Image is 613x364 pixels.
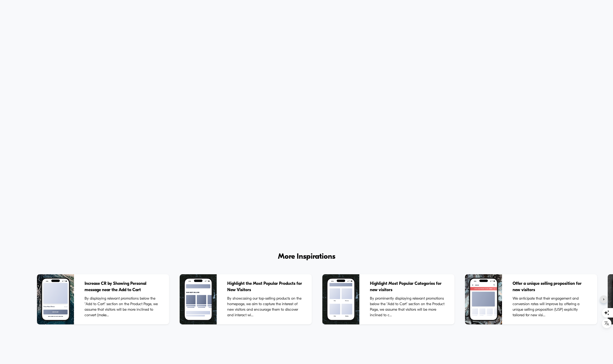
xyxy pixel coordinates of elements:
img: We anticipate that their engagement and conversion rates will improve by offering a unique sellin... [465,274,502,324]
span: We anticipate that their engagement and conversion rates will improve by offering a unique sellin... [513,296,589,318]
span: Highlight Most Popular Categories for new visitors [370,281,446,293]
img: By displaying relevant promotions below the "Add to Cart" section on the Product Page, we assume ... [37,274,74,324]
span: More Inspirations [278,253,335,261]
img: By showcasing our top-selling products on the homepage, we aim to capture the interest of new vis... [180,274,217,324]
span: By displaying relevant promotions below the "Add to Cart" section on the Product Page, we assume ... [85,296,161,318]
span: By showcasing our top-selling products on the homepage, we aim to capture the interest of new vis... [227,296,303,318]
span: Offer a unique selling proposition for new visitors [513,281,589,293]
span: Increase CR by Showing Personal message near the Add to Cart [85,281,161,293]
span: By prominently displaying relevant promotions below the "Add to Cart" section on the Product Page... [370,296,446,318]
img: By prominently displaying relevant promotions below the "Add to Cart" section on the Product Page... [322,274,359,324]
span: Highlight the Most Popular Products for New Visitors [227,281,303,293]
